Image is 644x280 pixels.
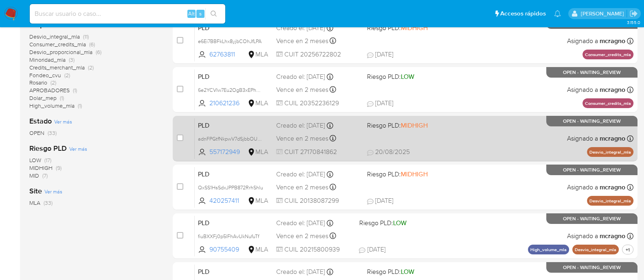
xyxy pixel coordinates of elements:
button: search-icon [205,8,222,20]
a: Salir [629,9,638,18]
p: marielabelen.cragno@mercadolibre.com [580,10,626,17]
span: 3.155.0 [626,19,640,26]
span: s [199,10,202,17]
span: Accesos rápidos [500,9,546,18]
span: Alt [188,10,195,17]
input: Buscar usuario o caso... [30,9,225,19]
a: Notificaciones [554,10,561,17]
